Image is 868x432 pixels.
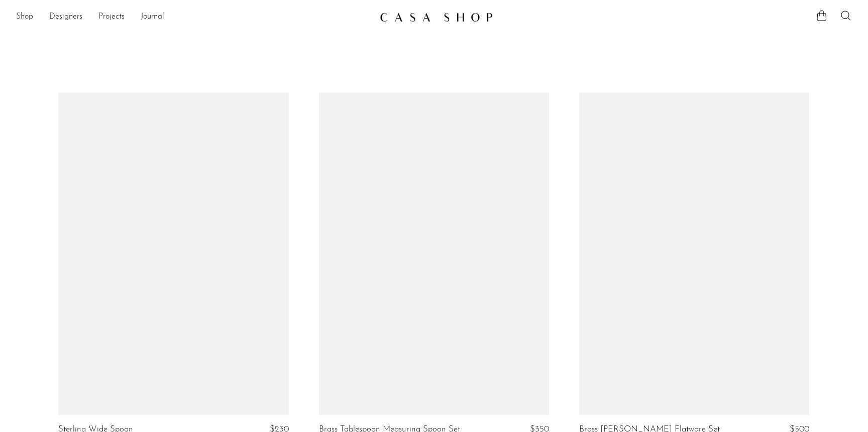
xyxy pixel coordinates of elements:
nav: Desktop navigation [16,9,372,26]
a: Shop [16,11,33,24]
a: Journal [141,11,164,24]
ul: NEW HEADER MENU [16,9,372,26]
a: Projects [98,11,125,24]
a: Designers [49,11,82,24]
